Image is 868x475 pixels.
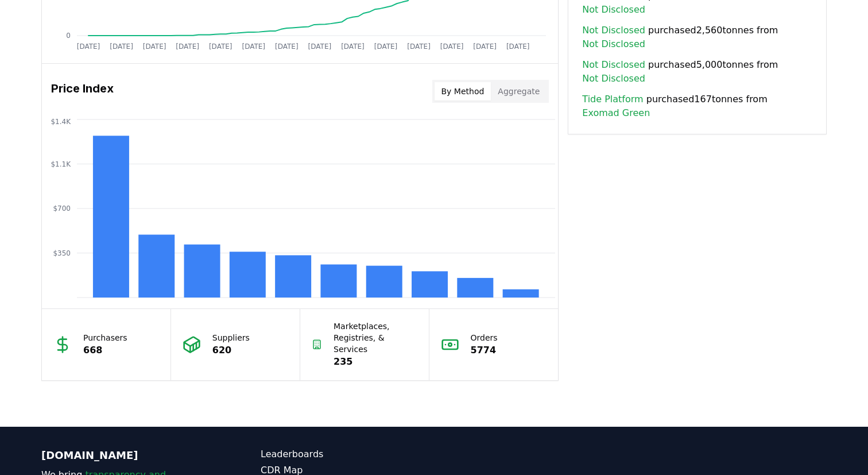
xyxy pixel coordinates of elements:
[582,106,650,120] a: Exomad Green
[582,24,812,51] span: purchased 2,560 tonnes from
[51,80,114,103] h3: Price Index
[334,320,417,355] p: Marketplaces, Registries, & Services
[261,447,434,461] a: Leaderboards
[41,447,215,464] p: [DOMAIN_NAME]
[110,43,133,51] tspan: [DATE]
[176,43,199,51] tspan: [DATE]
[440,43,464,51] tspan: [DATE]
[51,160,71,168] tspan: $1.1K
[77,43,100,51] tspan: [DATE]
[83,343,127,357] p: 668
[143,43,166,51] tspan: [DATE]
[53,249,71,257] tspan: $350
[374,43,398,51] tspan: [DATE]
[212,332,250,343] p: Suppliers
[582,58,645,72] a: Not Disclosed
[275,43,299,51] tspan: [DATE]
[308,43,332,51] tspan: [DATE]
[471,332,498,343] p: Orders
[341,43,365,51] tspan: [DATE]
[212,343,250,357] p: 620
[582,72,645,86] a: Not Disclosed
[83,332,127,343] p: Purchasers
[582,92,812,120] span: purchased 167 tonnes from
[506,43,530,51] tspan: [DATE]
[242,43,265,51] tspan: [DATE]
[334,355,417,369] p: 235
[582,24,645,37] a: Not Disclosed
[473,43,497,51] tspan: [DATE]
[471,343,498,357] p: 5774
[582,58,812,86] span: purchased 5,000 tonnes from
[582,92,643,106] a: Tide Platform
[407,43,431,51] tspan: [DATE]
[209,43,232,51] tspan: [DATE]
[582,37,645,51] a: Not Disclosed
[435,82,491,101] button: By Method
[66,32,71,40] tspan: 0
[53,204,71,213] tspan: $700
[491,82,547,101] button: Aggregate
[582,3,645,17] a: Not Disclosed
[51,118,71,126] tspan: $1.4K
